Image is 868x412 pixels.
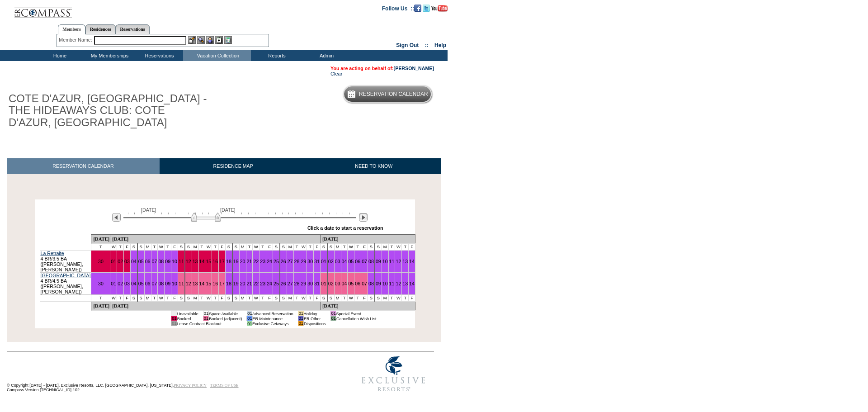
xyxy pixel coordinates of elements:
img: Next [359,213,368,222]
span: [DATE] [220,207,236,213]
a: 04 [342,259,347,264]
td: S [225,295,232,302]
td: W [110,244,117,251]
td: T [165,295,171,302]
td: Advanced Reservation [252,311,293,316]
td: T [151,295,158,302]
a: Members [58,24,85,34]
td: F [361,295,368,302]
a: Reservations [116,24,150,34]
a: 18 [226,259,231,264]
td: F [171,244,178,251]
td: W [253,244,259,251]
a: 01 [321,281,326,286]
a: 05 [348,281,354,286]
a: 03 [124,281,130,286]
td: S [375,244,382,251]
td: F [314,295,321,302]
td: W [348,244,354,251]
td: 01 [247,311,252,316]
td: S [225,244,232,251]
td: S [137,244,144,251]
td: S [232,244,239,251]
td: 01 [203,316,208,321]
td: Reservations [133,50,183,61]
td: Home [34,50,84,61]
td: S [273,295,279,302]
a: [PERSON_NAME] [394,66,434,71]
td: W [300,244,307,251]
img: Subscribe to our YouTube Channel [431,5,448,12]
a: 26 [281,259,286,264]
td: [DATE] [110,235,321,244]
a: 06 [145,259,151,264]
a: 01 [111,259,116,264]
td: T [307,295,314,302]
a: 21 [247,281,252,286]
td: W [205,244,212,251]
a: 30 [98,259,104,264]
a: 19 [233,259,239,264]
a: 13 [402,259,408,264]
a: 12 [396,281,401,286]
td: T [293,295,300,302]
a: 07 [362,281,367,286]
img: Follow us on Twitter [423,5,430,12]
div: Member Name: [59,36,94,44]
a: 02 [328,259,334,264]
a: 14 [199,281,205,286]
a: 17 [219,281,225,286]
a: 10 [172,259,177,264]
a: 13 [193,259,198,264]
a: 06 [355,259,360,264]
td: [DATE] [321,235,415,244]
a: 06 [355,281,360,286]
td: Booked (adjacent) [209,316,242,321]
td: F [266,295,273,302]
td: W [395,244,402,251]
td: T [259,295,266,302]
a: 23 [260,259,265,264]
a: 09 [165,281,170,286]
a: 06 [145,281,151,286]
img: Previous [112,213,121,222]
td: 01 [298,311,303,316]
td: T [117,295,124,302]
td: M [239,295,246,302]
a: 02 [118,281,123,286]
td: 01 [171,316,177,321]
td: M [144,244,151,251]
td: S [130,295,137,302]
a: 11 [179,281,184,286]
a: 11 [179,259,184,264]
td: My Memberships [84,50,133,61]
a: 03 [335,281,340,286]
td: T [165,244,171,251]
td: S [130,244,137,251]
td: 01 [171,311,177,316]
a: 11 [389,281,395,286]
td: T [388,244,395,251]
td: F [361,244,368,251]
a: 27 [288,281,293,286]
td: M [382,295,388,302]
a: 23 [260,281,265,286]
td: T [151,244,158,251]
td: T [91,295,110,302]
a: 14 [409,259,415,264]
a: TERMS OF USE [210,383,239,388]
img: Exclusive Resorts [353,351,434,397]
td: [DATE] [321,302,415,311]
td: F [124,244,131,251]
a: 15 [206,259,211,264]
a: 28 [294,281,300,286]
td: T [341,295,348,302]
td: F [409,244,415,251]
a: 14 [199,259,205,264]
span: :: [425,42,429,48]
td: F [409,295,415,302]
a: 08 [368,281,374,286]
a: 07 [152,281,157,286]
span: You are acting on behalf of: [330,66,434,71]
a: 03 [124,259,130,264]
